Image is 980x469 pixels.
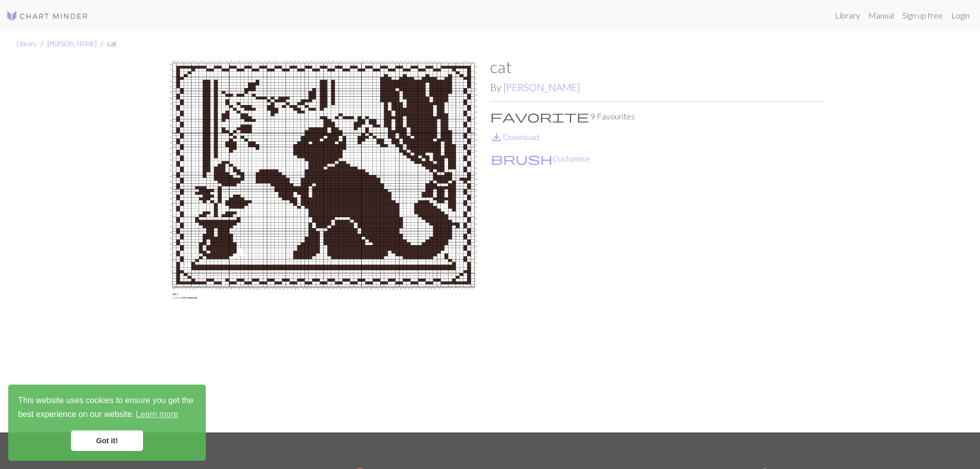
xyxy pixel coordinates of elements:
[18,394,196,422] span: This website uses cookies to ensure you get the best experience on our website.
[490,110,589,123] i: Favourite
[490,109,589,124] span: favorite
[8,385,206,461] div: cookieconsent
[71,430,143,451] a: dismiss cookie message
[831,5,864,26] a: Library
[490,57,824,77] h1: cat
[864,5,898,26] a: Manual
[47,40,97,48] a: [PERSON_NAME]
[97,39,116,49] li: cat
[16,40,37,48] a: Library
[491,151,553,166] span: brush
[490,131,503,143] i: Download
[6,10,88,22] img: Logo
[503,81,580,93] a: [PERSON_NAME]
[490,81,824,93] h2: By
[490,152,591,165] button: CustomiseCustomise
[490,110,824,123] p: 9 Favourites
[157,57,490,432] img: cat
[491,152,553,165] i: Customise
[490,132,539,142] a: DownloadDownload
[490,130,503,144] span: save_alt
[134,407,180,422] a: learn more about cookies
[947,5,974,26] a: Login
[898,5,947,26] a: Sign up free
